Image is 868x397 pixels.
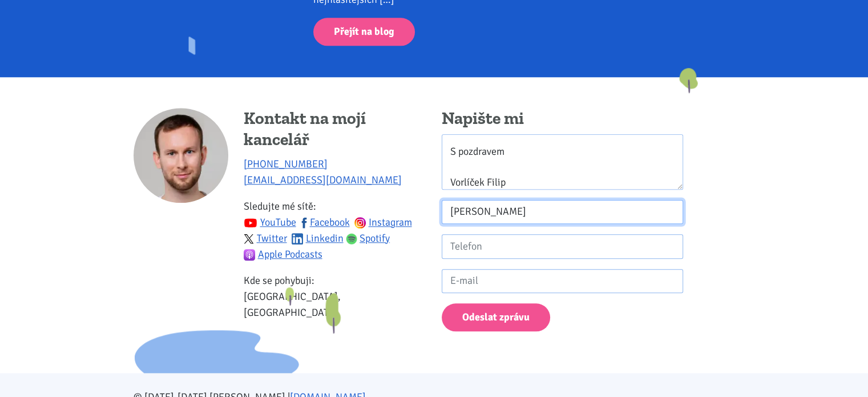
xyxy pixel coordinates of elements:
a: [EMAIL_ADDRESS][DOMAIN_NAME] [244,174,402,186]
input: Telefon [442,234,683,259]
img: twitter.svg [244,234,254,244]
a: [PHONE_NUMBER] [244,158,328,170]
h4: Napište mi [442,108,683,130]
a: Instagram [354,216,412,228]
a: Přejít na blog [313,18,415,46]
a: Facebook [298,216,350,228]
img: linkedin.svg [292,233,303,244]
h4: Kontakt na mojí kancelář [244,108,426,151]
form: Kontaktní formulář [442,134,683,331]
p: Sledujte mé sítě: [244,198,426,262]
img: fb.svg [298,217,310,228]
img: apple-podcasts.png [244,249,255,260]
img: ig.svg [354,217,366,228]
a: Linkedin [292,232,344,244]
a: YouTube [244,216,296,228]
a: Apple Podcasts [244,248,322,260]
img: youtube.svg [244,216,257,230]
input: Jméno * [442,200,683,224]
p: Kde se pohybuji: [GEOGRAPHIC_DATA], [GEOGRAPHIC_DATA] [244,272,426,320]
a: Twitter [244,232,287,244]
button: Odeslat zprávu [442,303,550,331]
img: Tomáš Kučera [134,108,228,203]
a: Spotify [346,232,390,244]
img: spotify.png [346,233,357,244]
input: E-mail [442,269,683,294]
